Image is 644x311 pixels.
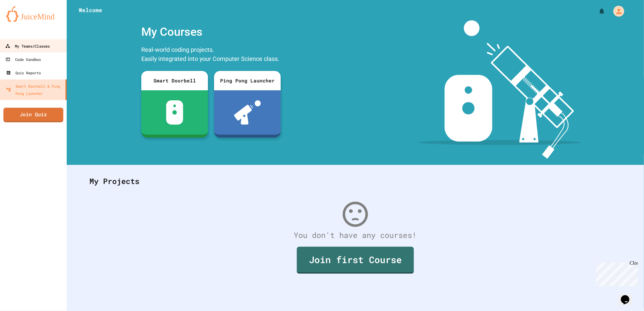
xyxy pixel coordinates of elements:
[138,44,284,66] div: Real-world coding projects. Easily integrated into your Computer Science class.
[418,20,581,159] img: banner-image-my-projects.png
[83,229,627,241] div: You don't have any courses!
[3,108,63,122] a: Join Quiz
[2,2,42,38] div: Chat with us now!Close
[141,71,208,90] div: Smart Doorbell
[594,260,638,286] iframe: chat widget
[297,247,414,274] a: Join first Course
[234,100,261,125] img: ppl-with-ball.png
[5,42,50,50] div: My Teams/Classes
[83,169,627,193] div: My Projects
[607,4,626,18] div: My Account
[6,69,41,76] div: Quiz Reports
[587,6,607,16] div: My Notifications
[619,287,638,305] iframe: chat widget
[5,56,41,63] div: Code Sandbox
[6,6,61,22] img: logo-orange.svg
[6,82,63,97] div: Smart Doorbell & Ping Pong Launcher
[214,71,281,90] div: Ping Pong Launcher
[138,20,284,44] div: My Courses
[166,100,183,125] img: sdb-white.svg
